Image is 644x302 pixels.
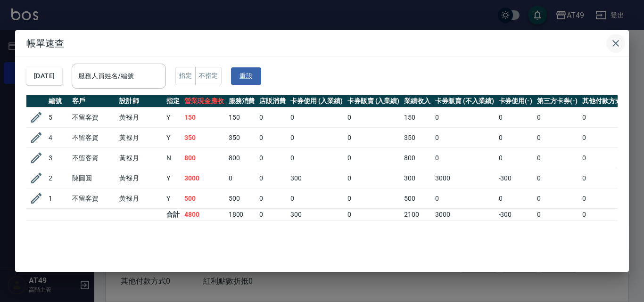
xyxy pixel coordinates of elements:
td: 0 [535,148,580,168]
td: 150 [226,107,257,128]
td: 0 [288,188,345,209]
td: 0 [535,107,580,128]
td: 3 [46,148,70,168]
td: 0 [496,188,535,209]
td: 0 [257,107,288,128]
td: 0 [345,148,402,168]
td: 0 [535,128,580,148]
td: Y [164,168,182,188]
th: 其他付款方式(-) [580,95,632,107]
th: 客戶 [70,95,117,107]
th: 卡券販賣 (入業績) [345,95,402,107]
td: 500 [402,188,433,209]
td: 0 [580,209,632,221]
td: 150 [182,107,226,128]
td: 黃褓月 [117,128,164,148]
td: 0 [257,128,288,148]
th: 卡券使用(-) [496,95,535,107]
td: 800 [226,148,257,168]
th: 業績收入 [402,95,433,107]
td: 黃褓月 [117,107,164,128]
td: 黃褓月 [117,188,164,209]
td: 2 [46,168,70,188]
td: 0 [433,148,496,168]
button: [DATE] [26,67,62,85]
td: 不留客資 [70,128,117,148]
td: 0 [288,107,345,128]
td: 0 [580,128,632,148]
td: 不留客資 [70,188,117,209]
td: 0 [580,188,632,209]
td: 黃褓月 [117,148,164,168]
td: 0 [496,148,535,168]
td: 0 [535,209,580,221]
button: 指定 [175,67,196,85]
td: 0 [288,148,345,168]
td: 0 [535,188,580,209]
td: 300 [402,168,433,188]
td: 2100 [402,209,433,221]
h2: 帳單速查 [15,30,629,57]
th: 服務消費 [226,95,257,107]
td: 0 [226,168,257,188]
td: 4 [46,128,70,148]
td: Y [164,107,182,128]
td: 0 [257,168,288,188]
td: 800 [182,148,226,168]
td: 0 [535,168,580,188]
td: -300 [496,168,535,188]
td: 800 [402,148,433,168]
td: 0 [345,107,402,128]
td: 500 [182,188,226,209]
td: 0 [345,188,402,209]
td: 0 [580,148,632,168]
td: 4800 [182,209,226,221]
th: 第三方卡券(-) [535,95,580,107]
td: 0 [496,107,535,128]
td: 5 [46,107,70,128]
td: 0 [257,148,288,168]
td: 0 [433,107,496,128]
td: 0 [580,168,632,188]
td: -300 [496,209,535,221]
td: 0 [345,168,402,188]
th: 店販消費 [257,95,288,107]
th: 營業現金應收 [182,95,226,107]
td: 0 [345,209,402,221]
td: 0 [257,209,288,221]
td: 0 [433,128,496,148]
button: 重設 [231,67,261,85]
td: 不留客資 [70,148,117,168]
td: 300 [288,209,345,221]
td: Y [164,128,182,148]
th: 編號 [46,95,70,107]
td: 0 [496,128,535,148]
td: N [164,148,182,168]
td: 0 [580,107,632,128]
td: 150 [402,107,433,128]
td: 陳圓圓 [70,168,117,188]
th: 設計師 [117,95,164,107]
td: 黃褓月 [117,168,164,188]
td: 350 [402,128,433,148]
td: 0 [433,188,496,209]
button: 不指定 [195,67,222,85]
td: 不留客資 [70,107,117,128]
td: 0 [345,128,402,148]
td: 3000 [182,168,226,188]
td: 3000 [433,209,496,221]
th: 卡券使用 (入業績) [288,95,345,107]
td: 1800 [226,209,257,221]
td: 0 [257,188,288,209]
th: 卡券販賣 (不入業績) [433,95,496,107]
td: 500 [226,188,257,209]
th: 指定 [164,95,182,107]
td: 350 [226,128,257,148]
td: 350 [182,128,226,148]
td: 300 [288,168,345,188]
td: 1 [46,188,70,209]
td: 合計 [164,209,182,221]
td: 0 [288,128,345,148]
td: Y [164,188,182,209]
td: 3000 [433,168,496,188]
